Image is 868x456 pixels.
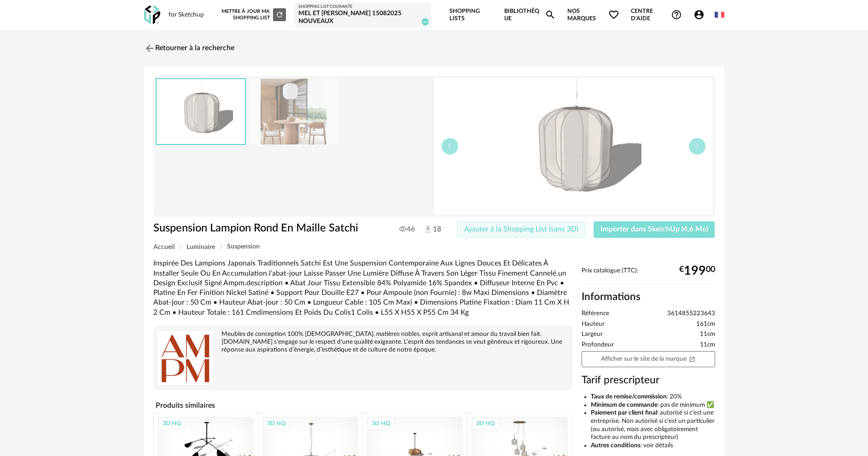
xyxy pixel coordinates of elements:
[220,8,286,21] div: Mettre à jour ma Shopping List
[582,351,715,367] a: Afficher sur le site de la marqueOpen In New icon
[158,330,568,354] div: Meubles de conception 100% [DEMOGRAPHIC_DATA], matières nobles, esprit artisanal et amour du trav...
[275,12,284,17] span: Refresh icon
[591,401,715,410] li: : pas de minimum ✅
[298,10,427,26] div: MEL ET [PERSON_NAME] 15082025 nouveaux
[679,267,715,275] div: € 00
[227,243,260,250] span: Suspension
[545,9,556,20] span: Magnify icon
[144,6,160,24] img: OXP
[582,341,614,349] span: Profondeur
[472,417,499,429] div: 3D HQ
[696,320,715,329] span: 161cm
[591,393,715,401] li: : 20%
[158,417,185,429] div: 3D HQ
[457,221,585,238] button: Ajouter à la Shopping List (sans 3D)
[298,4,427,10] div: Shopping List courante
[153,259,572,317] div: Inspirée Des Lampions Japonais Traditionnels Satchi Est Une Suspension Contemporaine Aux Lignes D...
[591,409,715,441] li: : autorisé si c’est une entreprise. Non autorisé si c’est un particulier (ou autorisé, mais avec ...
[249,79,338,144] img: c0d82ce18cf0fc19eaf58251fcd871b3.jpg
[582,320,605,329] span: Hauteur
[693,9,709,20] span: Account Circle icon
[464,225,578,233] span: Ajouter à la Shopping List (sans 3D)
[715,10,724,19] img: fr
[582,310,609,318] span: Référence
[153,244,175,250] span: Accueil
[367,417,394,429] div: 3D HQ
[582,267,715,284] div: Prix catalogue (TTC):
[144,43,155,54] img: svg+xml;base64,PHN2ZyB3aWR0aD0iMjQiIGhlaWdodD0iMjQiIHZpZXdCb3g9IjAgMCAyNCAyNCIgZmlsbD0ibm9uZSIgeG...
[582,290,715,304] h2: Informations
[423,225,433,234] img: Téléchargements
[667,310,715,318] span: 3614855223643
[591,442,641,449] b: Autres conditions
[700,341,715,349] span: 11cm
[186,244,215,250] span: Luminaire
[631,7,682,23] span: Centre d'aideHelp Circle Outline icon
[591,393,667,400] b: Taux de remise/commission
[582,330,603,339] span: Largeur
[689,355,695,362] span: Open In New icon
[591,410,657,416] b: Paiement par client final
[600,225,708,233] span: Importer dans SketchUp (4,6 Mo)
[582,374,715,387] h3: Tarif prescripteur
[157,79,245,144] img: thumbnail.png
[684,267,706,275] span: 199
[591,442,715,450] li: : voir détails
[422,18,429,25] span: 66
[298,4,427,26] a: Shopping List courante MEL ET [PERSON_NAME] 15082025 nouveaux 66
[399,225,415,234] span: 46
[591,402,658,408] b: Minimum de commande
[153,398,572,412] h4: Produits similaires
[594,221,715,238] button: Importer dans SketchUp (4,6 Mo)
[434,78,713,214] img: thumbnail.png
[153,221,382,236] h1: Suspension Lampion Rond En Maille Satchi
[608,9,619,20] span: Heart Outline icon
[144,38,234,58] a: Retourner à la recherche
[693,9,705,20] span: Account Circle icon
[153,243,715,250] div: Breadcrumb
[423,225,440,235] span: 18
[671,9,682,20] span: Help Circle Outline icon
[700,330,715,339] span: 11cm
[263,417,290,429] div: 3D HQ
[158,330,213,386] img: brand logo
[169,11,204,19] div: for Sketchup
